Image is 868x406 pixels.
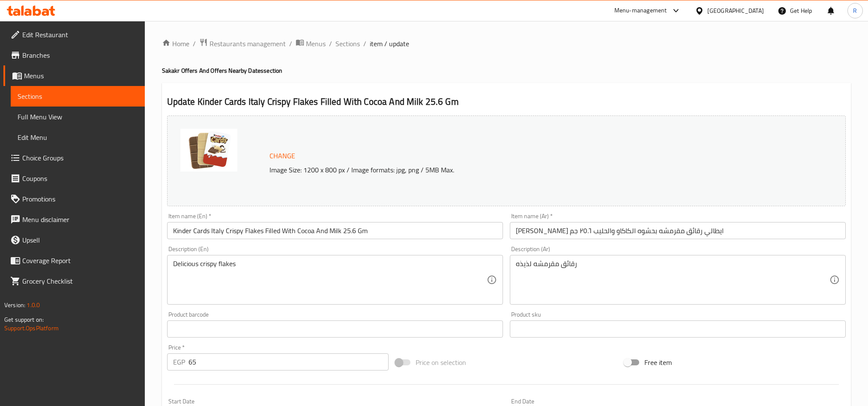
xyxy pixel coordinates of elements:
[3,148,145,168] a: Choice Groups
[329,39,332,49] li: /
[18,112,138,122] span: Full Menu View
[173,357,185,367] p: EGP
[24,71,138,81] span: Menus
[167,320,503,338] input: Please enter product barcode
[370,39,409,49] span: item / update
[22,276,138,286] span: Grocery Checklist
[210,39,286,49] span: Restaurants management
[22,214,138,225] span: Menu disclaimer
[4,323,59,334] a: Support.OpsPlatform
[167,95,846,108] h2: Update Kinder Cards Italy Crispy Flakes Filled With Cocoa And Milk 25.6 Gm
[22,30,138,40] span: Edit Restaurant
[335,39,360,49] a: Sections
[510,320,846,338] input: Please enter product sku
[162,66,851,75] h4: Sakakr Offers And Offers Nearby Dates section
[266,165,755,175] p: Image Size: 1200 x 800 px / Image formats: jpg, png / 5MB Max.
[644,357,672,367] span: Free item
[289,39,292,49] li: /
[22,235,138,245] span: Upsell
[853,6,857,15] span: R
[3,189,145,209] a: Promotions
[269,150,295,162] span: Change
[193,39,196,49] li: /
[11,127,145,148] a: Edit Menu
[3,24,145,45] a: Edit Restaurant
[180,129,237,172] img: mmw_638856978360606774
[199,38,286,49] a: Restaurants management
[363,39,366,49] li: /
[707,6,764,15] div: [GEOGRAPHIC_DATA]
[306,39,326,49] span: Menus
[167,222,503,239] input: Enter name En
[3,65,145,86] a: Menus
[4,299,25,311] span: Version:
[510,222,846,239] input: Enter name Ar
[3,209,145,230] a: Menu disclaimer
[189,353,389,370] input: Please enter price
[22,255,138,266] span: Coverage Report
[416,357,466,367] span: Price on selection
[173,260,487,300] textarea: Delicious crispy flakes
[22,50,138,60] span: Branches
[614,6,667,16] div: Menu-management
[11,86,145,107] a: Sections
[18,91,138,101] span: Sections
[27,299,40,311] span: 1.0.0
[18,132,138,142] span: Edit Menu
[22,173,138,184] span: Coupons
[3,168,145,189] a: Coupons
[11,107,145,127] a: Full Menu View
[296,38,326,49] a: Menus
[22,153,138,163] span: Choice Groups
[516,260,829,300] textarea: رقائق مقرمشه لذيذه
[3,271,145,291] a: Grocery Checklist
[4,314,44,325] span: Get support on:
[162,38,851,49] nav: breadcrumb
[22,194,138,204] span: Promotions
[3,250,145,271] a: Coverage Report
[3,230,145,250] a: Upsell
[266,147,299,165] button: Change
[162,39,189,49] a: Home
[3,45,145,65] a: Branches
